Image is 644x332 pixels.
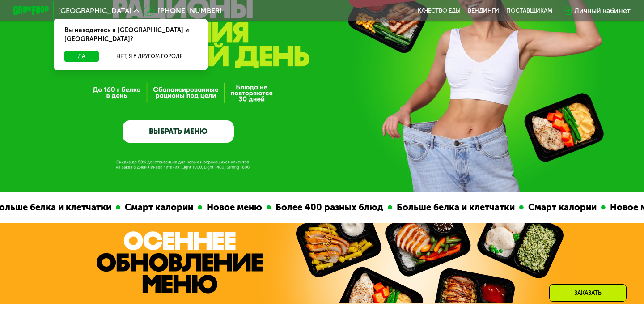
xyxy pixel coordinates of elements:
[102,51,197,62] button: Нет, я в другом городе
[123,120,234,143] a: ВЫБРАТЬ МЕНЮ
[506,7,552,14] div: поставщикам
[468,7,499,14] a: Вендинги
[54,19,208,51] div: Вы находитесь в [GEOGRAPHIC_DATA] и [GEOGRAPHIC_DATA]?
[197,200,262,214] div: Новое меню
[519,200,596,214] div: Смарт калории
[266,200,383,214] div: Более 400 разных блюд
[574,5,631,16] div: Личный кабинет
[115,200,193,214] div: Смарт калории
[549,284,627,302] div: Заказать
[144,5,222,16] a: [PHONE_NUMBER]
[58,7,131,14] span: [GEOGRAPHIC_DATA]
[418,7,461,14] a: Качество еды
[387,200,514,214] div: Больше белка и клетчатки
[64,51,99,62] button: Да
